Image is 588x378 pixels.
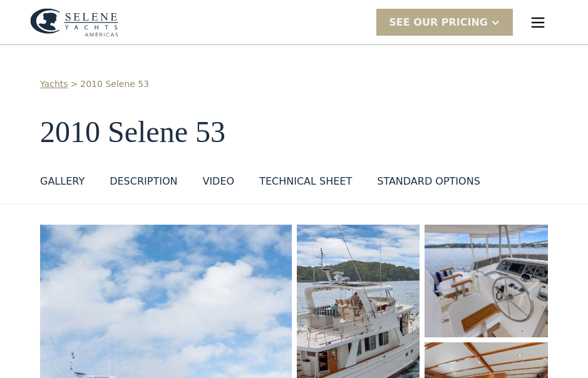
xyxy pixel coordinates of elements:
div: GALLERY [40,174,85,189]
div: SEE Our Pricing [376,9,513,36]
div: menu [518,3,558,43]
a: open lightbox [425,225,548,337]
a: 2010 Selene 53 [80,78,149,91]
div: SEE Our Pricing [389,15,488,30]
div: STANDARD OPTIONS [377,174,480,189]
img: logo [30,8,118,37]
a: STANDARD OPTIONS [377,174,480,194]
div: TECHNICAL SHEET [259,174,352,189]
div: DESCRIPTION [110,174,177,189]
div: > [71,78,78,91]
a: VIDEO [202,174,234,194]
a: Yachts [40,78,68,91]
div: VIDEO [202,174,234,189]
h1: 2010 Selene 53 [40,116,548,149]
a: TECHNICAL SHEET [259,174,352,194]
a: GALLERY [40,174,85,194]
a: home [30,8,118,37]
a: DESCRIPTION [110,174,177,194]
